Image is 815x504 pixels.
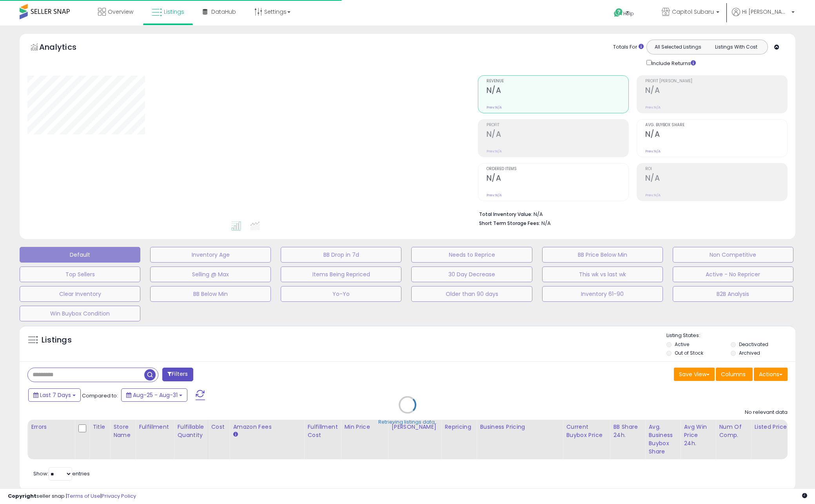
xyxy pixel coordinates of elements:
h2: N/A [645,86,787,96]
button: Top Sellers [20,267,140,282]
small: Prev: N/A [645,105,661,110]
span: Profit [PERSON_NAME] [645,79,787,83]
button: Inventory 61-90 [542,286,663,302]
button: B2B Analysis [673,286,793,302]
h2: N/A [645,174,787,184]
span: Hi [PERSON_NAME] [742,8,789,16]
button: Listings With Cost [707,42,765,52]
button: Yo-Yo [281,286,401,302]
span: Ordered Items [486,167,628,171]
h2: N/A [486,174,628,184]
strong: Copyright [8,492,36,500]
small: Prev: N/A [486,149,502,154]
a: Help [608,2,649,25]
div: Retrieving listings data.. [378,419,437,426]
span: Help [623,10,634,17]
span: Listings [164,8,184,16]
small: Prev: N/A [486,105,502,110]
button: BB Drop in 7d [281,247,401,263]
button: This wk vs last wk [542,267,663,282]
button: Win Buybox Condition [20,306,140,321]
h2: N/A [645,130,787,140]
button: BB Price Below Min [542,247,663,263]
div: Totals For [613,44,644,51]
span: Overview [108,8,133,16]
b: Total Inventory Value: [479,211,532,218]
button: Older than 90 days [411,286,532,302]
button: Default [20,247,140,263]
b: Short Term Storage Fees: [479,220,540,227]
button: Non Competitive [673,247,793,263]
h5: Analytics [39,42,92,54]
span: ROI [645,167,787,171]
span: N/A [541,219,551,227]
span: Avg. Buybox Share [645,123,787,127]
button: Inventory Age [150,247,271,263]
a: Hi [PERSON_NAME] [732,8,795,25]
div: seller snap | | [8,493,136,500]
i: Get Help [614,8,623,18]
button: All Selected Listings [649,42,707,52]
span: DataHub [211,8,236,16]
button: Clear Inventory [20,286,140,302]
span: Revenue [486,79,628,83]
h2: N/A [486,130,628,140]
li: N/A [479,209,782,218]
span: Capitol Subaru [672,8,714,16]
button: 30 Day Decrease [411,267,532,282]
button: BB Below Min [150,286,271,302]
small: Prev: N/A [645,193,661,198]
div: Include Returns [641,58,705,67]
small: Prev: N/A [486,193,502,198]
button: Needs to Reprice [411,247,532,263]
h2: N/A [486,86,628,96]
button: Active - No Repricer [673,267,793,282]
small: Prev: N/A [645,149,661,154]
button: Items Being Repriced [281,267,401,282]
button: Selling @ Max [150,267,271,282]
span: Profit [486,123,628,127]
